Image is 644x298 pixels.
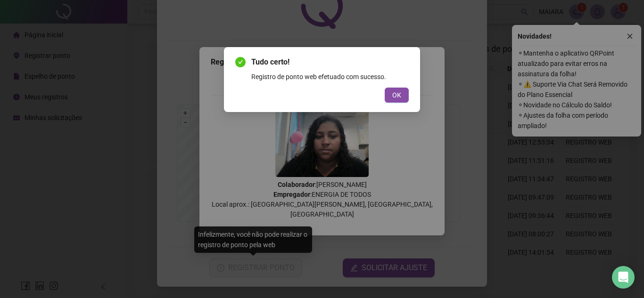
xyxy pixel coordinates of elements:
[235,57,246,67] span: check-circle
[251,72,409,82] div: Registro de ponto web efetuado com sucesso.
[392,90,401,100] span: OK
[385,88,409,103] button: OK
[251,56,409,68] span: Tudo certo!
[612,266,635,289] div: Open Intercom Messenger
